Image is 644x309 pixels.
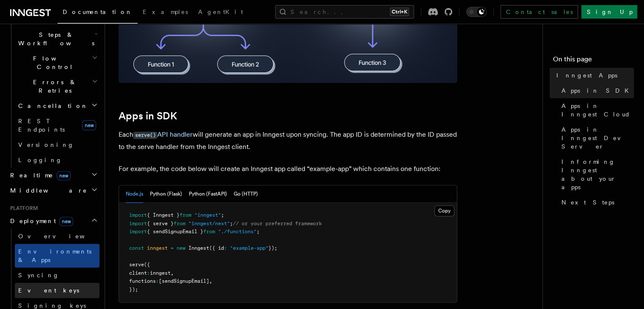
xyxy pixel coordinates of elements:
span: from [174,221,185,226]
a: Inngest Apps [553,68,634,83]
a: Contact sales [500,5,578,19]
span: : [224,245,227,251]
span: { sendSignupEmail } [147,229,203,235]
button: Cancellation [15,98,100,113]
a: Event keys [15,283,100,298]
a: Apps in SDK [119,110,177,122]
button: Deploymentnew [7,213,100,229]
span: Inngest [188,245,209,251]
span: inngest [147,245,168,251]
span: "example-app" [230,245,268,251]
span: ; [230,221,233,226]
span: Middleware [7,186,87,195]
span: "./functions" [218,229,257,235]
span: const [129,245,144,251]
span: ({ [144,262,150,268]
span: from [180,212,191,218]
span: { Inngest } [147,212,180,218]
span: Apps in Inngest Cloud [561,102,634,119]
button: Copy [434,205,454,216]
code: serve() [133,132,157,139]
span: serve [129,262,144,268]
h4: On this page [553,54,634,68]
span: new [59,217,73,226]
kbd: Ctrl+K [390,8,409,16]
a: Logging [15,152,100,168]
button: Flow Control [15,51,100,74]
span: , [171,270,174,276]
span: new [82,120,96,130]
span: Flow Control [15,54,92,71]
span: Informing Inngest about your apps [561,157,634,191]
button: Realtimenew [7,168,100,183]
button: Node.js [126,185,143,203]
button: Python (Flask) [150,185,182,203]
p: Each will generate an app in Inngest upon syncing. The app ID is determined by the ID passed to t... [119,129,457,153]
span: , [209,278,212,284]
span: Next Steps [561,198,614,207]
button: Python (FastAPI) [189,185,227,203]
span: Deployment [7,217,73,225]
span: "inngest" [194,212,221,218]
span: import [129,221,147,226]
span: Signing keys [18,302,86,309]
a: Overview [15,229,100,244]
a: Documentation [58,3,138,24]
span: [sendSignupEmail] [159,278,209,284]
span: ({ id [209,245,224,251]
a: Sign Up [581,5,637,19]
span: { serve } [147,221,174,226]
a: Apps in SDK [558,83,634,98]
span: Cancellation [15,102,88,110]
span: AgentKit [198,8,243,15]
span: Realtime [7,171,71,179]
span: Apps in SDK [561,86,634,95]
span: Inngest Apps [556,71,617,80]
span: }); [129,287,138,292]
span: from [203,229,215,235]
span: }); [268,245,277,251]
a: Apps in Inngest Dev Server [558,122,634,154]
span: Apps in Inngest Dev Server [561,125,634,151]
button: Search...Ctrl+K [275,5,414,19]
span: Versioning [18,141,74,148]
span: ; [221,212,224,218]
span: Documentation [63,8,133,15]
a: Examples [138,3,193,23]
a: Next Steps [558,195,634,210]
button: Middleware [7,183,100,198]
span: = [171,245,174,251]
span: Examples [143,8,188,15]
button: Go (HTTP) [234,185,258,203]
span: import [129,212,147,218]
span: : [156,278,159,284]
span: Syncing [18,272,59,279]
a: Syncing [15,268,100,283]
a: Environments & Apps [15,244,100,268]
a: Apps in Inngest Cloud [558,98,634,122]
span: new [57,171,71,180]
a: AgentKit [193,3,248,23]
span: Steps & Workflows [15,30,94,47]
a: Informing Inngest about your apps [558,154,634,195]
button: Toggle dark mode [466,7,486,17]
span: "inngest/next" [188,221,230,226]
button: Steps & Workflows [15,27,100,51]
a: serve()API handler [133,130,193,138]
span: // or your preferred framework [233,221,322,226]
div: Inngest Functions [7,12,100,168]
span: REST Endpoints [18,118,65,133]
button: Errors & Retries [15,74,100,98]
span: Event keys [18,287,79,294]
span: ; [257,229,260,235]
span: Platform [7,205,38,212]
span: inngest [150,270,171,276]
span: functions [129,278,156,284]
span: : [147,270,150,276]
span: Errors & Retries [15,78,92,95]
span: Overview [18,233,105,240]
a: REST Endpointsnew [15,113,100,137]
p: For example, the code below will create an Inngest app called “example-app” which contains one fu... [119,163,457,175]
span: import [129,229,147,235]
span: new [177,245,185,251]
